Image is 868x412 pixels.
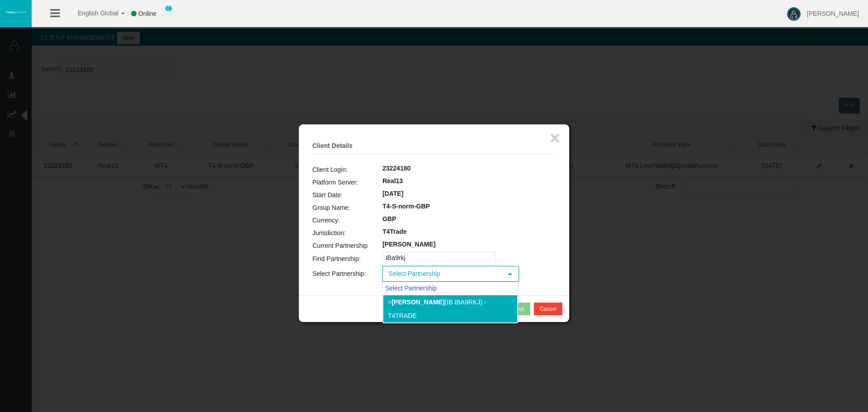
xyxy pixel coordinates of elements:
[807,10,859,17] span: [PERSON_NAME]
[138,10,156,17] span: Online
[163,9,170,19] img: user_small.png
[787,7,801,21] img: user-image
[506,270,514,278] span: select
[382,163,410,174] label: 23224180
[312,142,353,149] b: Client Details
[312,227,382,239] td: Jurisdiction:
[534,303,562,315] button: Cancel
[382,214,396,224] label: GBP
[382,201,430,212] label: T4-S-norm-GBP
[382,176,403,186] label: Real13
[312,189,382,201] td: Start Date:
[382,239,435,250] label: [PERSON_NAME]
[383,282,518,294] div: Select Partnership
[312,214,382,227] td: Currency:
[312,255,361,262] span: Find Partnership:
[165,5,172,11] span: 0
[392,298,444,306] b: [PERSON_NAME]
[312,176,382,189] td: Platform Server:
[312,239,382,252] td: Current Partnership
[382,227,407,237] label: T4Trade
[312,163,382,176] td: Client Login:
[5,10,27,14] img: logo.svg
[383,295,518,323] li: > (IB IBa9rkj) - T4Trade
[550,129,560,147] button: ×
[66,9,118,17] span: English Global
[312,270,366,277] span: Select Partnership:
[383,267,502,281] span: Select Partnership
[382,189,403,199] label: [DATE]
[312,201,382,214] td: Group Name:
